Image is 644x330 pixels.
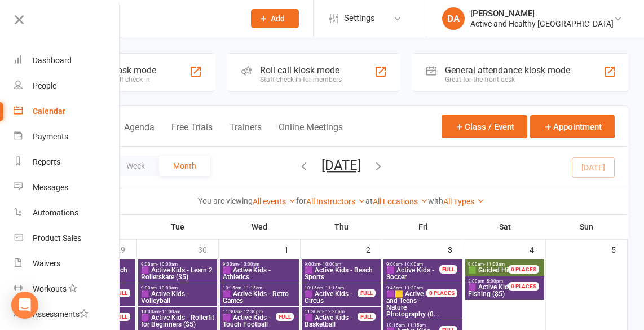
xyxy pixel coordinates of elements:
[467,279,522,284] span: 2:00pm
[276,313,294,321] div: FULL
[86,65,156,76] div: Class kiosk mode
[14,276,120,302] a: Workouts
[112,289,130,297] div: FULL
[222,314,276,328] span: 🟪 Active Kids - Touch Football
[344,6,375,31] span: Settings
[321,157,361,173] button: [DATE]
[373,197,428,206] a: All Locations
[33,259,60,268] div: Waivers
[112,156,159,176] button: Week
[296,196,306,205] strong: for
[159,156,210,176] button: Month
[546,215,628,239] th: Sun
[222,285,297,291] span: 10:15am
[442,115,527,138] button: Class / Event
[14,226,120,251] a: Product Sales
[405,323,426,328] span: - 11:15am
[14,99,120,124] a: Calendar
[443,197,484,206] a: All Types
[304,309,358,314] span: 11:30am
[86,76,156,83] div: Member self check-in
[442,7,465,30] div: DA
[530,115,615,138] button: Appointment
[140,285,215,291] span: 9:00am
[366,240,382,258] div: 2
[611,240,627,258] div: 5
[157,285,178,291] span: - 10:00am
[14,175,120,200] a: Messages
[14,48,120,73] a: Dashboard
[33,132,68,141] div: Payments
[198,240,218,258] div: 30
[33,157,60,166] div: Reports
[470,19,614,29] div: Active and Healthy [GEOGRAPHIC_DATA]
[304,314,358,328] span: 🟪 Active Kids - Basketball
[222,309,276,314] span: 11:30am
[320,262,341,267] span: - 10:00am
[14,73,120,99] a: People
[33,107,65,116] div: Calendar
[137,215,219,239] th: Tue
[448,240,464,258] div: 3
[241,309,263,314] span: - 12:30pm
[251,9,299,28] button: Add
[33,234,81,243] div: Product Sales
[468,266,515,274] span: 🟩 Guided Hike
[484,262,505,267] span: - 11:00am
[140,314,215,328] span: 🟪 Active Kids - Rollerfit for Beginners ($5)
[140,291,215,304] span: 🟪 Active Kids - Volleyball
[464,215,546,239] th: Sat
[386,267,440,280] span: 🟪 Active Kids - Soccer
[428,196,443,205] strong: with
[323,309,345,314] span: - 12:30pm
[386,291,440,318] span: and Teens - Nature Photography (8...
[508,265,539,274] div: 0 PLACES
[14,251,120,276] a: Waivers
[157,262,178,267] span: - 10:00am
[358,313,376,321] div: FULL
[124,122,155,146] button: Agenda
[116,240,136,258] div: 29
[386,323,440,328] span: 10:15am
[382,215,464,239] th: Fri
[260,65,342,76] div: Roll call kiosk mode
[467,284,522,297] span: Fishing ($5)
[140,267,215,280] span: 🟪 Active Kids - Learn 2 Rollerskate ($5)
[112,313,130,321] div: FULL
[402,262,423,267] span: - 10:00am
[222,267,297,280] span: 🟪 Active Kids - Athletics
[33,310,89,319] div: Assessments
[439,265,457,274] div: FULL
[198,196,253,205] strong: You are viewing
[301,215,382,239] th: Thu
[470,8,614,19] div: [PERSON_NAME]
[33,81,56,90] div: People
[304,267,378,280] span: 🟪 Active Kids - Beach Sports
[14,124,120,149] a: Payments
[386,285,440,291] span: 9:45am
[33,208,78,217] div: Automations
[508,282,539,291] div: 0 PLACES
[160,309,180,314] span: - 11:00am
[467,262,522,267] span: 9:00am
[365,196,373,205] strong: at
[279,122,343,146] button: Online Meetings
[323,285,344,291] span: - 11:15am
[11,292,38,319] div: Open Intercom Messenger
[358,289,376,297] div: FULL
[445,65,570,76] div: General attendance kiosk mode
[33,183,68,192] div: Messages
[33,284,67,293] div: Workouts
[426,289,457,297] div: 0 PLACES
[386,290,439,298] span: 🟪🟨 Active Kids
[284,240,300,258] div: 1
[402,285,423,291] span: - 11:30am
[445,76,570,83] div: Great for the front desk
[33,56,72,65] div: Dashboard
[14,149,120,175] a: Reports
[67,11,236,27] input: Search...
[271,14,285,23] span: Add
[530,240,545,258] div: 4
[260,76,342,83] div: Staff check-in for members
[306,197,365,206] a: All Instructors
